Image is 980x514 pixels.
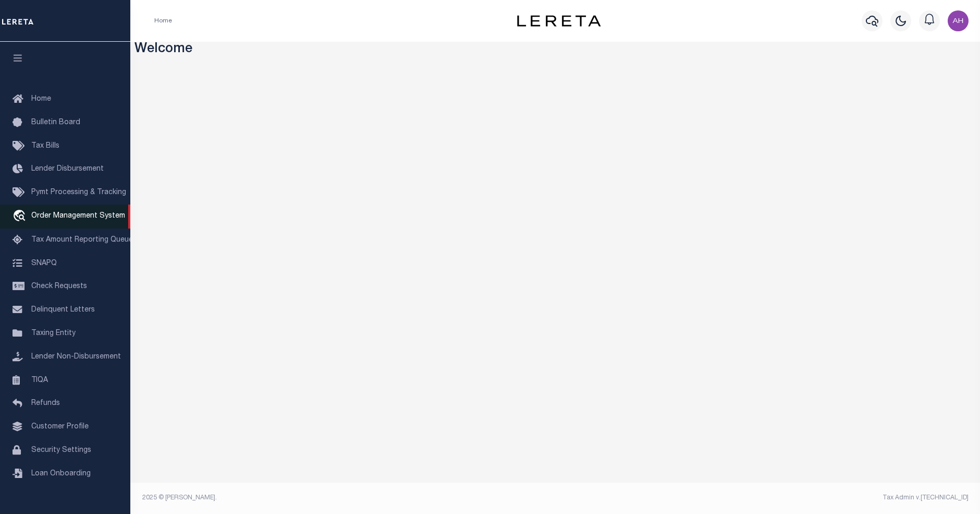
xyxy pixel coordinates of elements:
span: Pymt Processing & Tracking [31,189,126,196]
span: Lender Non-Disbursement [31,353,121,361]
span: Loan Onboarding [31,470,91,477]
span: Home [31,95,51,103]
span: Tax Amount Reporting Queue [31,236,133,244]
span: SNAPQ [31,259,57,267]
div: 2025 © [PERSON_NAME]. [134,493,556,503]
span: Lender Disbursement [31,165,104,173]
span: Check Requests [31,283,87,290]
h3: Welcome [134,42,976,58]
span: Tax Bills [31,142,59,150]
span: Refunds [31,400,60,407]
span: Delinquent Letters [31,306,95,314]
span: Bulletin Board [31,119,80,126]
span: Security Settings [31,447,91,454]
span: Taxing Entity [31,330,76,337]
img: logo-dark.svg [517,15,601,27]
i: travel_explore [13,210,29,223]
span: Order Management System [31,212,125,220]
img: svg+xml;base64,PHN2ZyB4bWxucz0iaHR0cDovL3d3dy53My5vcmcvMjAwMC9zdmciIHBvaW50ZXItZXZlbnRzPSJub25lIi... [948,10,969,31]
span: Customer Profile [31,423,89,431]
li: Home [154,16,172,26]
span: TIQA [31,376,48,384]
div: Tax Admin v.[TECHNICAL_ID] [563,493,969,503]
